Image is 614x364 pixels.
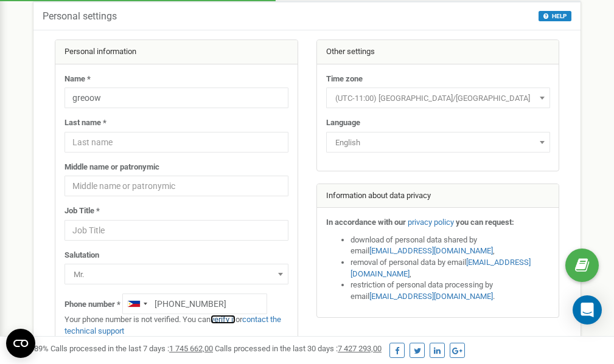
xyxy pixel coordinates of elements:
[123,294,151,314] div: Telephone country code
[326,117,360,129] label: Language
[330,134,546,151] span: English
[317,40,559,64] div: Other settings
[338,344,382,353] u: 7 427 293,00
[169,344,213,353] u: 1 745 662,00
[351,280,550,302] li: restriction of personal data processing by email .
[51,344,213,353] span: Calls processed in the last 7 days :
[65,74,91,85] label: Name *
[326,132,550,153] span: English
[65,176,288,196] input: Middle name or patronymic
[6,329,35,358] button: Open CMP widget
[215,344,382,353] span: Calls processed in the last 30 days :
[456,218,514,227] strong: you can request:
[539,11,571,21] button: HELP
[573,295,602,325] div: Open Intercom Messenger
[65,314,288,337] p: Your phone number is not verified. You can or
[369,292,493,301] a: [EMAIL_ADDRESS][DOMAIN_NAME]
[317,184,559,208] div: Information about data privacy
[65,132,288,153] input: Last name
[369,246,493,255] a: [EMAIL_ADDRESS][DOMAIN_NAME]
[65,299,120,311] label: Phone number *
[211,315,235,324] a: verify it
[351,258,531,278] a: [EMAIL_ADDRESS][DOMAIN_NAME]
[122,294,267,314] input: +1-800-555-55-55
[65,250,99,261] label: Salutation
[408,218,454,227] a: privacy policy
[330,90,546,107] span: (UTC-11:00) Pacific/Midway
[65,205,100,217] label: Job Title *
[65,315,281,335] a: contact the technical support
[69,266,284,283] span: Mr.
[55,40,298,64] div: Personal information
[326,88,550,108] span: (UTC-11:00) Pacific/Midway
[65,88,288,108] input: Name
[351,235,550,257] li: download of personal data shared by email ,
[326,218,406,227] strong: In accordance with our
[351,257,550,280] li: removal of personal data by email ,
[65,162,159,173] label: Middle name or patronymic
[65,264,288,284] span: Mr.
[43,11,117,22] h5: Personal settings
[65,117,106,129] label: Last name *
[326,74,363,85] label: Time zone
[65,220,288,241] input: Job Title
